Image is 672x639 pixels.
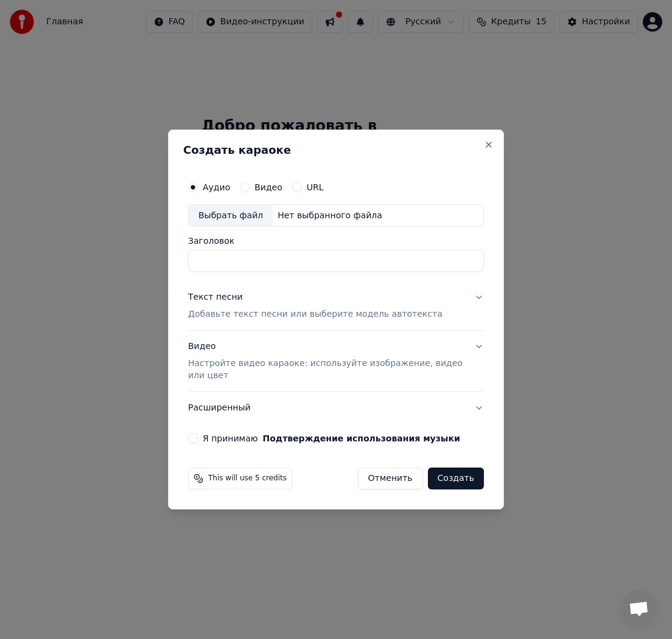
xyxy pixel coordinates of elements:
label: Заголовок [188,237,484,246]
label: Аудио [203,183,230,192]
p: Добавьте текст песни или выберите модель автотекста [188,309,443,321]
button: ВидеоНастройте видео караоке: используйте изображение, видео или цвет [188,331,484,392]
button: Отменить [358,468,423,489]
div: Видео [188,341,464,382]
div: Текст песни [188,292,243,304]
label: URL [307,183,324,192]
button: Расширенный [188,392,484,424]
h2: Создать караоке [183,145,489,156]
label: Видео [254,183,282,192]
p: Настройте видео караоке: используйте изображение, видео или цвет [188,357,464,382]
div: Нет выбранного файла [273,210,387,222]
span: This will use 5 credits [208,474,287,483]
label: Я принимаю [203,434,460,443]
button: Создать [428,468,484,489]
button: Текст песниДобавьте текст песни или выберите модель автотекста [188,282,484,331]
button: Я принимаю [263,434,460,443]
div: Выбрать файл [189,205,273,227]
